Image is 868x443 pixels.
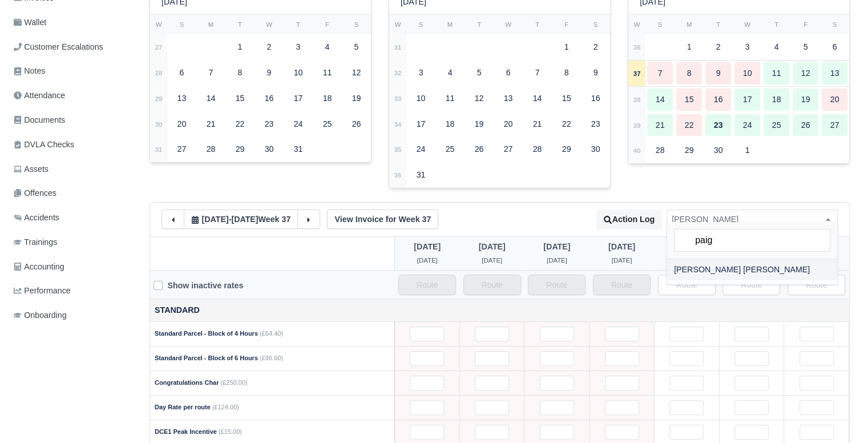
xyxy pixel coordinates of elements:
strong: Standard Parcel - Block of 6 Hours [155,355,258,361]
div: 7 [198,62,224,84]
td: 2025-09-08 Not Editable [459,370,524,395]
span: DVLA Checks [14,138,74,151]
a: Wallet [9,11,136,34]
small: W [744,21,750,28]
div: 3 [408,62,434,84]
span: Performance [14,284,71,297]
small: M [687,21,692,28]
div: 30 [705,139,731,162]
div: 7 [524,62,550,84]
a: Assets [9,158,136,180]
div: 14 [524,87,550,110]
div: 16 [705,88,731,111]
span: 2 weeks ago [543,242,570,251]
td: 2025-09-10 Not Editable [590,321,655,346]
div: 19 [466,113,492,135]
strong: 28 [155,70,163,76]
small: S [594,21,598,28]
span: 2 weeks ago [201,215,228,224]
span: (£64.40) [260,330,283,337]
div: 9 [705,62,731,84]
div: 28 [198,138,224,160]
small: S [658,21,663,28]
span: Assets [14,163,49,176]
strong: 32 [394,70,402,76]
div: 6 [495,62,521,84]
strong: DCE1 Peak Incentive [155,428,217,435]
button: Action Log [596,210,662,229]
div: 14 [198,87,224,110]
span: 2 weeks ago [547,257,567,264]
strong: 29 [155,95,163,102]
div: 24 [734,114,760,136]
div: 24 [408,138,434,160]
div: 5 [793,36,818,58]
div: 28 [524,138,550,160]
div: 18 [764,88,789,111]
div: 30 [256,138,282,160]
div: 29 [554,138,579,160]
div: 22 [676,114,702,136]
span: 2 weeks ago [414,242,441,251]
div: 4 [437,62,463,84]
div: 10 [734,62,760,84]
td: 2025-09-09 Not Editable [524,321,590,346]
input: Route [463,275,521,295]
div: 20 [169,113,195,135]
div: 23 [256,113,282,135]
div: 11 [314,62,340,84]
div: 8 [227,62,253,84]
td: 2025-09-08 Not Editable [459,346,524,370]
strong: Standard Parcel - Block of 4 Hours [155,330,258,337]
strong: 39 [633,122,641,129]
div: 22 [227,113,253,135]
small: M [447,21,453,28]
span: Customer Escalations [14,41,103,54]
div: 2 [256,36,282,58]
div: 4 [764,36,789,58]
small: S [354,21,359,28]
span: (£96.60) [260,355,283,361]
td: 2025-09-10 Not Editable [590,370,655,395]
span: Adam Taylor [667,210,838,229]
button: [DATE]-[DATE]Week 37 [184,210,298,229]
td: 2025-09-08 Not Editable [459,395,524,420]
a: Trainings [9,231,136,253]
div: 12 [466,87,492,110]
span: 1 week ago [231,215,258,224]
div: 30 [583,138,608,160]
div: 9 [256,62,282,84]
small: S [419,21,423,28]
div: 29 [227,138,253,160]
div: 1 [554,36,579,58]
strong: 31 [394,44,402,51]
span: Notes [14,65,45,78]
span: Trainings [14,236,57,249]
div: 17 [408,113,434,135]
a: Accounting [9,256,136,278]
div: 16 [256,87,282,110]
td: 2025-09-09 Not Editable [524,395,590,420]
strong: 30 [155,121,163,128]
small: F [804,21,808,28]
div: 19 [793,88,818,111]
td: 2025-09-09 Not Editable [524,346,590,370]
div: Chat Widget [811,388,868,443]
a: Onboarding [9,304,136,327]
div: 16 [583,87,608,110]
div: 8 [676,62,702,84]
small: W [505,21,511,28]
div: 26 [466,138,492,160]
span: 2 weeks ago [482,257,502,264]
div: 6 [169,62,195,84]
li: [PERSON_NAME] [PERSON_NAME] [667,259,837,280]
div: 22 [554,113,579,135]
strong: 33 [394,95,402,102]
td: 2025-09-07 Not Editable [395,370,460,395]
div: 23 [583,113,608,135]
div: 28 [647,139,673,162]
div: 4 [314,36,340,58]
div: 21 [198,113,224,135]
div: 29 [676,139,702,162]
strong: 40 [633,147,641,154]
